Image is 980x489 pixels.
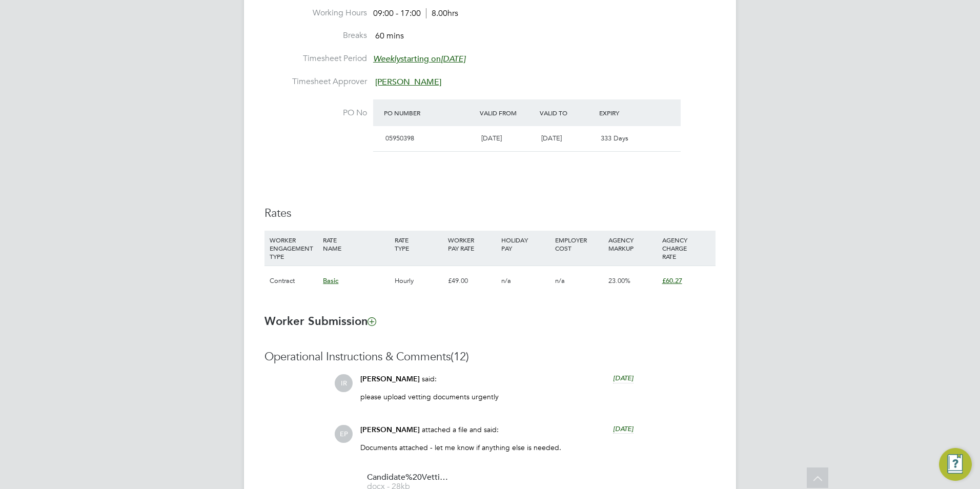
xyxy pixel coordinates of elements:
[939,448,972,481] button: Engage Resource Center
[477,104,537,122] div: Valid From
[320,231,392,257] div: RATE NAME
[426,8,458,18] span: 8.00hrs
[335,374,353,392] span: IR
[660,231,713,266] div: AGENCY CHARGE RATE
[264,53,367,64] label: Timesheet Period
[662,276,682,285] span: £60.27
[555,276,565,285] span: n/a
[264,206,716,221] h3: Rates
[392,266,445,296] div: Hourly
[264,314,376,328] b: Worker Submission
[373,54,400,64] em: Weekly
[264,350,716,364] h3: Operational Instructions & Comments
[499,231,552,257] div: HOLIDAY PAY
[264,8,367,18] label: Working Hours
[445,266,499,296] div: £49.00
[422,374,437,383] span: said:
[360,425,420,434] span: [PERSON_NAME]
[597,104,657,122] div: Expiry
[501,276,511,285] span: n/a
[264,76,367,87] label: Timesheet Approver
[613,374,634,382] span: [DATE]
[381,104,477,122] div: PO Number
[360,443,634,452] p: Documents attached - let me know if anything else is needed.
[541,134,562,142] span: [DATE]
[422,425,499,434] span: attached a file and said:
[360,375,420,383] span: [PERSON_NAME]
[537,104,597,122] div: Valid To
[264,108,367,118] label: PO No
[606,231,659,257] div: AGENCY MARKUP
[323,276,338,285] span: Basic
[373,54,465,64] span: starting on
[441,54,465,64] em: [DATE]
[613,424,634,433] span: [DATE]
[392,231,445,257] div: RATE TYPE
[267,266,320,296] div: Contract
[375,77,441,87] span: [PERSON_NAME]
[335,425,353,443] span: EP
[481,134,502,142] span: [DATE]
[360,392,634,401] p: please upload vetting documents urgently
[385,134,414,142] span: 05950398
[445,231,499,257] div: WORKER PAY RATE
[264,30,367,41] label: Breaks
[375,31,404,42] span: 60 mins
[373,8,458,19] div: 09:00 - 17:00
[367,474,449,481] span: Candidate%20Vetting%20Form-%20NCC-%20Andre%20E
[601,134,628,142] span: 333 Days
[608,276,630,285] span: 23.00%
[451,350,469,363] span: (12)
[267,231,320,266] div: WORKER ENGAGEMENT TYPE
[553,231,606,257] div: EMPLOYER COST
